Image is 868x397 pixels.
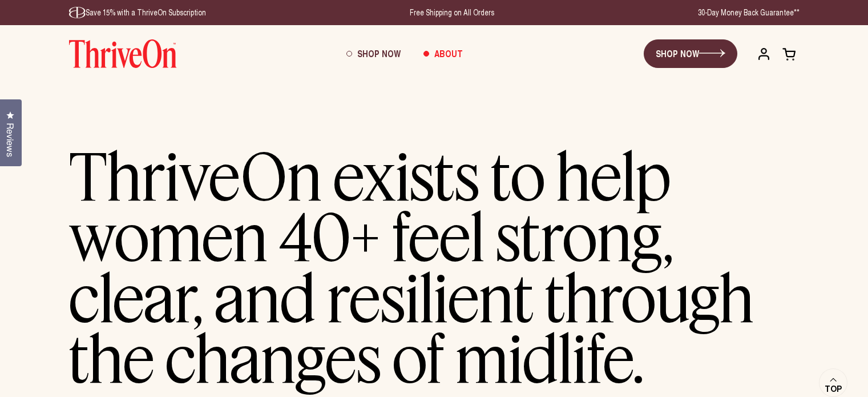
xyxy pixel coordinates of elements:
span: Top [825,384,842,394]
p: Free Shipping on All Orders [410,7,494,18]
h1: ThriveOn exists to help women 40+ feel strong, clear, and resilient through the changes of midlife. [69,146,800,390]
span: Reviews [3,123,18,157]
p: Save 15% with a ThriveOn Subscription [69,7,206,18]
span: Shop Now [357,47,401,60]
p: 30-Day Money Back Guarantee** [698,7,800,18]
a: SHOP NOW [644,39,737,68]
a: About [412,38,474,69]
span: About [434,47,463,60]
a: Shop Now [335,38,412,69]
